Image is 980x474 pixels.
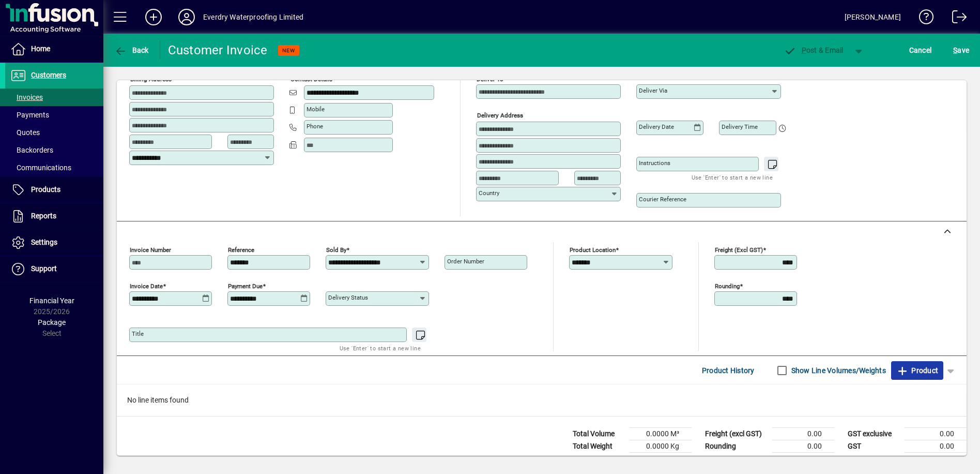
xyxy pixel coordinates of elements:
[907,41,935,60] button: Cancel
[845,9,901,25] div: [PERSON_NAME]
[31,45,50,53] span: Home
[5,159,103,176] a: Communications
[568,440,630,453] td: Total Weight
[951,41,972,60] button: Save
[10,111,49,119] span: Payments
[639,87,667,94] mat-label: Deliver via
[103,41,160,60] app-page-header-button: Back
[639,123,674,130] mat-label: Delivery date
[5,230,103,256] a: Settings
[38,318,66,327] span: Package
[784,46,844,54] span: ost & Email
[328,294,368,301] mat-label: Delivery status
[802,46,806,54] span: P
[639,196,686,203] mat-label: Courier Reference
[630,440,692,453] td: 0.0000 Kg
[905,440,967,453] td: 0.00
[639,159,670,167] mat-label: Instructions
[905,453,967,466] td: 0.00
[843,428,905,440] td: GST exclusive
[843,440,905,453] td: GST
[896,362,938,379] span: Product
[953,46,957,54] span: S
[772,440,834,453] td: 0.00
[5,256,103,282] a: Support
[700,428,772,440] td: Freight (excl GST)
[772,428,834,440] td: 0.00
[702,362,755,379] span: Product History
[282,47,295,54] span: NEW
[570,246,616,254] mat-label: Product location
[130,246,171,254] mat-label: Invoice number
[112,41,151,60] button: Back
[132,330,144,337] mat-label: Title
[29,297,74,305] span: Financial Year
[228,246,254,254] mat-label: Reference
[911,2,934,36] a: Knowledge Base
[479,189,499,197] mat-label: Country
[5,203,103,229] a: Reports
[722,123,758,130] mat-label: Delivery time
[31,238,57,246] span: Settings
[10,164,71,172] span: Communications
[778,41,849,60] button: Post & Email
[5,141,103,159] a: Backorders
[5,36,103,62] a: Home
[953,42,969,58] span: ave
[5,124,103,141] a: Quotes
[944,2,967,36] a: Logout
[31,71,66,79] span: Customers
[10,93,43,101] span: Invoices
[326,246,346,254] mat-label: Sold by
[340,342,421,354] mat-hint: Use 'Enter' to start a new line
[715,246,763,254] mat-label: Freight (excl GST)
[31,264,57,273] span: Support
[5,88,103,106] a: Invoices
[5,106,103,124] a: Payments
[168,42,268,58] div: Customer Invoice
[447,258,484,265] mat-label: Order number
[843,453,905,466] td: GST inclusive
[905,428,967,440] td: 0.00
[31,185,60,194] span: Products
[307,123,323,130] mat-label: Phone
[137,8,170,26] button: Add
[891,361,943,380] button: Product
[170,8,203,26] button: Profile
[31,212,56,220] span: Reports
[5,177,103,203] a: Products
[307,106,325,113] mat-label: Mobile
[10,146,53,154] span: Backorders
[715,283,740,290] mat-label: Rounding
[228,283,263,290] mat-label: Payment due
[630,428,692,440] td: 0.0000 M³
[130,283,163,290] mat-label: Invoice date
[700,440,772,453] td: Rounding
[789,365,886,376] label: Show Line Volumes/Weights
[692,171,773,183] mat-hint: Use 'Enter' to start a new line
[203,9,303,25] div: Everdry Waterproofing Limited
[568,428,630,440] td: Total Volume
[909,42,932,58] span: Cancel
[698,361,759,380] button: Product History
[10,128,40,137] span: Quotes
[114,46,149,54] span: Back
[260,68,277,84] button: Copy to Delivery address
[117,384,967,416] div: No line items found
